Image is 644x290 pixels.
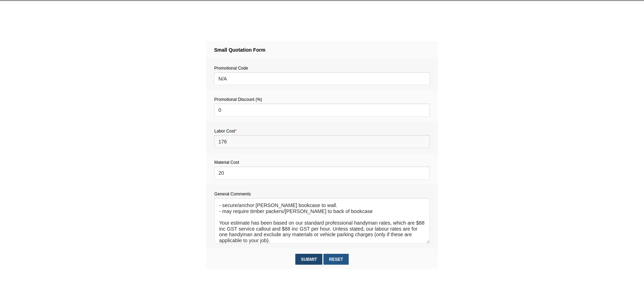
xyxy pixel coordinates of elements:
input: Reset [323,254,348,265]
input: EX: 30 [214,135,429,148]
span: Promotional Code [214,66,248,71]
span: Labor Cost [214,129,236,134]
input: EX: 300 [214,166,429,179]
span: General Comments [214,192,251,196]
strong: Small Quotation Form [214,47,265,53]
span: Promotional Discount (%) [214,97,262,102]
input: Submit [295,254,322,265]
span: Material Cost [214,160,239,165]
